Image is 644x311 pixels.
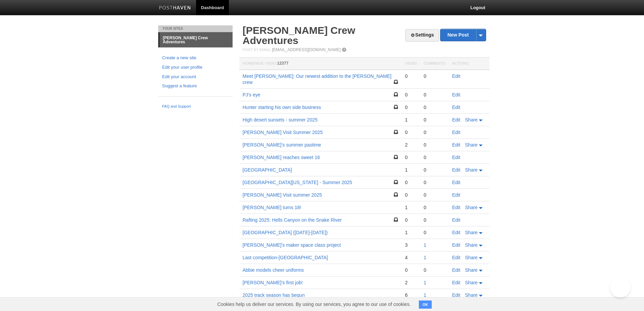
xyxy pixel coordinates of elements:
div: 0 [424,217,445,223]
div: 0 [405,73,417,79]
a: 2025 track season has begun [243,292,305,298]
a: Edit [452,155,460,160]
div: 0 [424,204,445,210]
a: 1 [424,280,426,285]
a: Create a new site [162,54,229,62]
a: Edit [452,255,460,260]
div: 1 [405,167,417,173]
a: Edit [452,205,460,210]
div: 0 [405,154,417,160]
div: 1 [405,204,417,210]
span: Share [465,255,478,260]
span: Share [465,167,478,173]
div: 0 [405,267,417,273]
span: Share [465,292,478,298]
a: [PERSON_NAME] Visit summer 2025 [243,192,322,198]
a: [PERSON_NAME] turns 18! [243,205,302,210]
div: 0 [405,92,417,98]
a: PJ's eye [243,92,260,97]
a: Suggest a feature [162,83,229,90]
a: High desert sunsets - summer 2025 [243,117,318,123]
a: Edit [452,242,460,248]
div: 0 [424,117,445,123]
a: Hunter starting his own side business [243,105,321,110]
div: 0 [424,154,445,160]
a: [PERSON_NAME] Crew Adventures [243,25,355,46]
a: Settings [405,29,439,42]
span: 12377 [277,61,288,66]
a: [PERSON_NAME]’s summer pastime [243,142,321,148]
div: 3 [405,242,417,248]
a: Edit [452,280,460,285]
div: 0 [405,192,417,198]
div: 0 [405,179,417,185]
iframe: Help Scout Beacon - Open [610,277,630,297]
a: Edit [452,130,460,135]
a: Edit [452,217,460,223]
a: Abbie models cheer uniforms [243,267,304,273]
a: Edit [452,105,460,110]
span: Share [465,117,478,123]
th: Views [402,58,420,70]
div: 2 [405,142,417,148]
div: 0 [424,229,445,236]
a: [GEOGRAPHIC_DATA] [243,167,292,173]
a: Edit [452,92,460,97]
a: 1 [424,292,426,298]
a: Edit [452,230,460,235]
a: [PERSON_NAME]’s maker space class project [243,242,341,248]
a: Edit [452,192,460,198]
button: OK [419,301,432,309]
th: Actions [449,58,490,70]
span: Cookies help us deliver our services. By using our services, you agree to our use of cookies. [211,297,418,311]
th: Comments [420,58,449,70]
li: Your Sites [158,25,233,32]
a: [PERSON_NAME] Visit Summer 2025 [243,130,323,135]
div: 2 [405,280,417,286]
a: Edit [452,73,460,79]
a: [GEOGRAPHIC_DATA] ([DATE]-[DATE]) [243,230,328,235]
a: Edit [452,267,460,273]
div: 0 [405,217,417,223]
div: 0 [424,267,445,273]
a: Edit your user profile [162,64,229,71]
a: Edit [452,167,460,173]
div: 0 [424,192,445,198]
div: 1 [405,229,417,236]
span: Share [465,267,478,273]
a: [GEOGRAPHIC_DATA][US_STATE] - Summer 2025 [243,180,352,185]
div: 6 [405,292,417,298]
span: Share [465,205,478,210]
a: [PERSON_NAME] reaches sweet 16 [243,155,320,160]
span: Share [465,230,478,235]
th: Homepage Views [239,58,402,70]
a: Rafting 2025: Hells Canyon on the Snake River [243,217,342,223]
div: 0 [424,167,445,173]
div: 0 [405,129,417,135]
span: Share [465,142,478,148]
a: Edit your account [162,73,229,81]
img: Posthaven-bar [159,6,191,11]
a: Edit [452,142,460,148]
a: 1 [424,242,426,248]
a: 1 [424,255,426,260]
a: Edit [452,180,460,185]
a: Last competition-[GEOGRAPHIC_DATA] [243,255,328,260]
span: Share [465,280,478,285]
a: Edit [452,117,460,123]
a: [PERSON_NAME] Crew Adventures [160,32,233,47]
span: Post by Email [243,48,271,52]
span: Share [465,242,478,248]
div: 1 [405,117,417,123]
div: 0 [424,179,445,185]
div: 0 [424,104,445,110]
div: 4 [405,254,417,261]
a: [EMAIL_ADDRESS][DOMAIN_NAME] [272,47,340,52]
div: 0 [424,129,445,135]
div: 0 [424,142,445,148]
a: FAQ and Support [162,104,229,110]
div: 0 [424,92,445,98]
a: New Post [440,29,485,41]
div: 0 [424,73,445,79]
a: Edit [452,292,460,298]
